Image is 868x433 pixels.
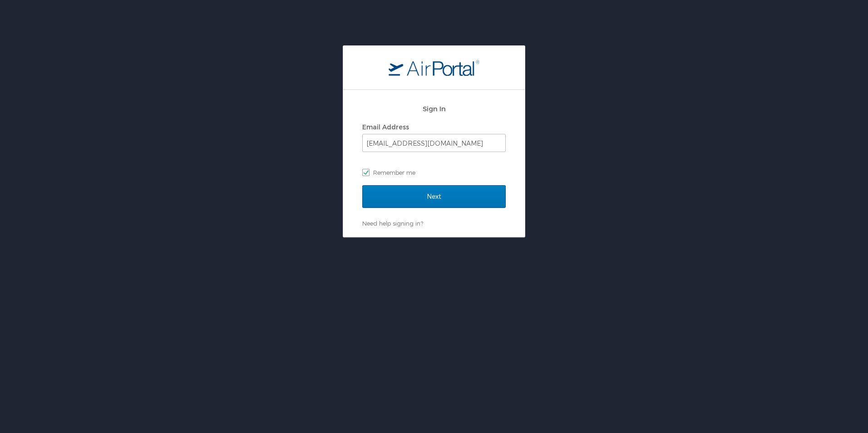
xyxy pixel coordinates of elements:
input: Next [362,185,506,208]
label: Email Address [362,123,409,131]
a: Need help signing in? [362,220,423,227]
label: Remember me [362,166,506,179]
img: logo [389,59,479,76]
h2: Sign In [362,103,506,114]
